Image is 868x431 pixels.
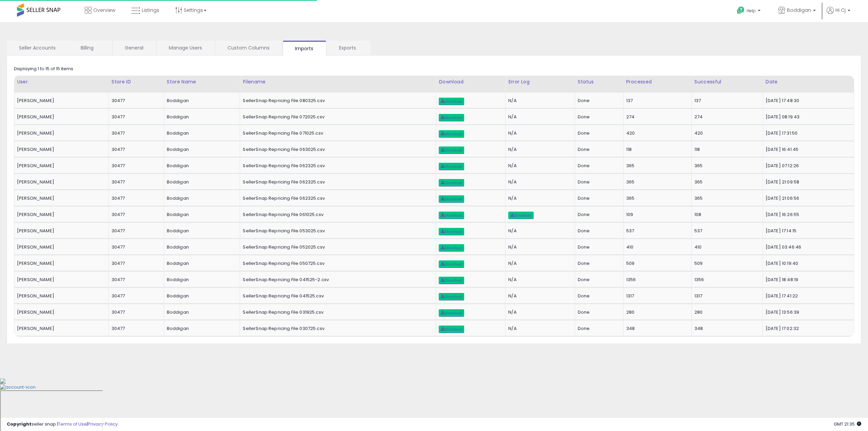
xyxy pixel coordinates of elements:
[441,327,462,331] span: Download
[327,41,370,55] a: Exports
[112,114,159,120] div: 30477
[17,179,103,185] div: [PERSON_NAME]
[508,195,570,201] div: N/A
[694,163,757,169] div: 365
[508,260,570,267] div: N/A
[17,244,103,250] div: [PERSON_NAME]
[167,293,235,299] div: Boddigan
[766,277,849,283] div: [DATE] 18:48:19
[167,78,237,85] div: Store Name
[439,130,464,138] a: Download
[694,98,757,104] div: 137
[441,116,462,120] span: Download
[626,130,686,136] div: 420
[113,41,156,55] a: General
[694,228,757,234] div: 537
[112,98,159,104] div: 30477
[17,130,103,136] div: [PERSON_NAME]
[626,212,686,218] div: 109
[626,277,686,283] div: 1356
[243,130,431,136] div: SellerSnap Repricing File 071025.csv
[439,163,464,170] a: Download
[694,309,757,315] div: 280
[243,78,433,85] div: Filename
[508,146,570,153] div: N/A
[439,146,464,154] a: Download
[112,260,159,267] div: 30477
[243,309,431,315] div: SellerSnap Repricing File 031925.csv
[694,179,757,185] div: 365
[157,41,214,55] a: Manage Users
[68,41,112,55] a: Billing
[787,7,811,14] span: Boddigan
[167,326,235,332] div: Boddigan
[508,114,570,120] div: N/A
[441,213,462,217] span: Download
[167,212,235,218] div: Boddigan
[243,146,431,153] div: SellerSnap Repricing File 063025.csv
[626,146,686,153] div: 118
[578,130,618,136] div: Done
[766,293,849,299] div: [DATE] 17:41:22
[508,277,570,283] div: N/A
[766,260,849,267] div: [DATE] 10:19:40
[167,260,235,267] div: Boddigan
[626,244,686,250] div: 410
[441,164,462,169] span: Download
[439,326,464,333] a: Download
[694,326,757,332] div: 348
[626,195,686,201] div: 365
[508,163,570,169] div: N/A
[827,7,850,22] a: Hi Cj
[766,78,851,85] div: Date
[441,262,462,266] span: Download
[441,148,462,152] span: Download
[112,212,159,218] div: 30477
[439,114,464,121] a: Download
[17,260,103,267] div: [PERSON_NAME]
[626,309,686,315] div: 280
[766,212,849,218] div: [DATE] 16:26:55
[578,277,618,283] div: Done
[112,309,159,315] div: 30477
[243,195,431,201] div: SellerSnap Repricing File 062325.csv
[626,179,686,185] div: 365
[142,7,159,14] span: Listings
[17,228,103,234] div: [PERSON_NAME]
[694,212,757,218] div: 108
[508,293,570,299] div: N/A
[215,41,282,55] a: Custom Columns
[626,293,686,299] div: 1317
[578,146,618,153] div: Done
[441,311,462,315] span: Download
[439,228,464,235] a: Download
[578,98,618,104] div: Done
[17,326,103,332] div: [PERSON_NAME]
[14,66,73,72] div: Displaying 1 to 15 of 15 items
[17,195,103,201] div: [PERSON_NAME]
[441,230,462,234] span: Download
[112,130,159,136] div: 30477
[508,244,570,250] div: N/A
[766,195,849,201] div: [DATE] 21:06:56
[766,326,849,332] div: [DATE] 17:02:32
[835,7,846,14] span: Hi Cj
[93,7,115,14] span: Overview
[626,326,686,332] div: 348
[243,179,431,185] div: SellerSnap Repricing File 062325.csv
[243,163,431,169] div: SellerSnap Repricing File 062325.csv
[243,114,431,120] div: SellerSnap Repricing File 072025.csv
[17,98,103,104] div: [PERSON_NAME]
[441,197,462,201] span: Download
[439,179,464,187] a: Download
[508,130,570,136] div: N/A
[766,146,849,153] div: [DATE] 16:41:45
[439,244,464,252] a: Download
[736,6,745,15] i: Get Help
[578,195,618,201] div: Done
[766,114,849,120] div: [DATE] 08:19:43
[508,78,572,85] div: Error Log
[167,114,235,120] div: Boddigan
[508,179,570,185] div: N/A
[167,130,235,136] div: Boddigan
